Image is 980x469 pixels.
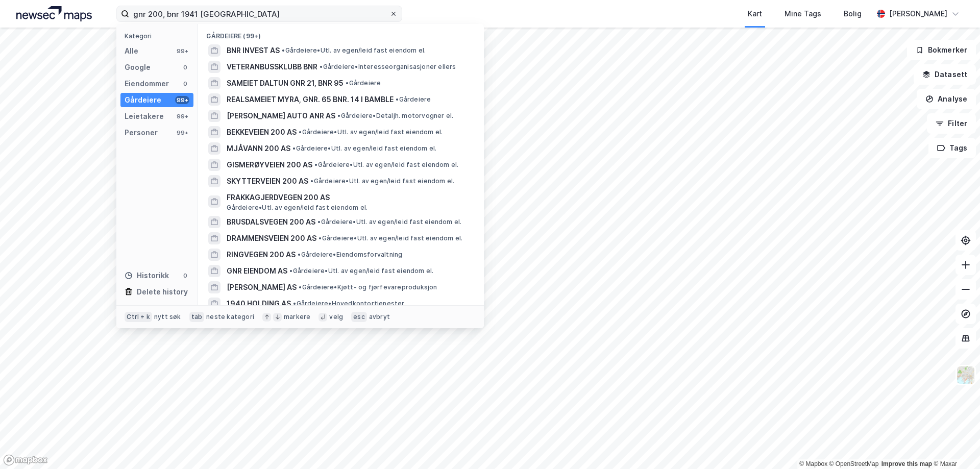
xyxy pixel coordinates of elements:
[154,313,181,321] div: nytt søk
[227,142,290,155] span: MJÅVANN 200 AS
[785,8,821,20] div: Mine Tags
[125,110,164,122] div: Leietakere
[227,44,280,57] span: BNR INVEST AS
[227,126,297,138] span: BEKKEVEIEN 200 AS
[748,8,762,20] div: Kart
[396,95,431,104] span: Gårdeiere
[844,8,862,20] div: Bolig
[125,45,138,57] div: Alle
[351,312,367,322] div: esc
[125,312,152,322] div: Ctrl + k
[314,161,458,169] span: Gårdeiere • Utl. av egen/leid fast eiendom el.
[799,460,827,467] a: Mapbox
[227,204,367,212] span: Gårdeiere • Utl. av egen/leid fast eiendom el.
[907,40,976,60] button: Bokmerker
[881,460,932,467] a: Improve this map
[298,251,301,258] span: •
[227,159,312,171] span: GISMERØYVEIEN 200 AS
[227,281,297,293] span: [PERSON_NAME] AS
[293,300,296,307] span: •
[175,112,189,120] div: 99+
[396,95,399,103] span: •
[125,127,158,139] div: Personer
[181,63,189,71] div: 0
[175,96,189,104] div: 99+
[317,218,461,226] span: Gårdeiere • Utl. av egen/leid fast eiendom el.
[206,313,254,321] div: neste kategori
[227,216,315,228] span: BRUSDALSVEGEN 200 AS
[125,61,151,73] div: Google
[227,298,291,310] span: 1940 HOLDING AS
[320,63,323,70] span: •
[284,313,310,321] div: markere
[227,191,472,204] span: FRAKKAGJERDVEGEN 200 AS
[125,94,161,106] div: Gårdeiere
[181,271,189,280] div: 0
[310,177,313,185] span: •
[282,46,285,54] span: •
[125,269,169,282] div: Historikk
[299,283,437,291] span: Gårdeiere • Kjøtt- og fjørfevareproduksjon
[320,63,456,71] span: Gårdeiere • Interesseorganisasjoner ellers
[310,177,454,185] span: Gårdeiere • Utl. av egen/leid fast eiendom el.
[181,80,189,88] div: 0
[227,265,287,277] span: GNR EIENDOM AS
[292,144,436,153] span: Gårdeiere • Utl. av egen/leid fast eiendom el.
[927,113,976,134] button: Filter
[125,32,193,40] div: Kategori
[299,128,443,136] span: Gårdeiere • Utl. av egen/leid fast eiendom el.
[346,79,381,87] span: Gårdeiere
[346,79,349,87] span: •
[16,6,92,21] img: logo.a4113a55bc3d86da70a041830d287a7e.svg
[175,129,189,137] div: 99+
[917,89,976,109] button: Analyse
[314,161,317,168] span: •
[369,313,390,321] div: avbryt
[3,454,48,466] a: Mapbox homepage
[889,8,947,20] div: [PERSON_NAME]
[299,283,302,291] span: •
[282,46,426,55] span: Gårdeiere • Utl. av egen/leid fast eiendom el.
[329,313,343,321] div: velg
[293,300,404,308] span: Gårdeiere • Hovedkontortjenester
[914,64,976,85] button: Datasett
[227,61,317,73] span: VETERANBUSSKLUBB BNR
[929,420,980,469] iframe: Chat Widget
[137,286,188,298] div: Delete history
[227,110,335,122] span: [PERSON_NAME] AUTO ANR AS
[227,77,344,89] span: SAMEIET DALTUN GNR 21, BNR 95
[189,312,205,322] div: tab
[227,93,394,106] span: REALSAMEIET MYRA, GNR. 65 BNR. 14 I BAMBLE
[175,47,189,55] div: 99+
[289,267,433,275] span: Gårdeiere • Utl. av egen/leid fast eiendom el.
[292,144,296,152] span: •
[299,128,302,136] span: •
[318,234,322,242] span: •
[227,249,296,261] span: RINGVEGEN 200 AS
[317,218,321,226] span: •
[956,365,975,385] img: Z
[829,460,879,467] a: OpenStreetMap
[337,112,453,120] span: Gårdeiere • Detaljh. motorvogner el.
[337,112,340,119] span: •
[198,24,484,42] div: Gårdeiere (99+)
[318,234,462,242] span: Gårdeiere • Utl. av egen/leid fast eiendom el.
[928,138,976,158] button: Tags
[289,267,292,275] span: •
[227,232,316,244] span: DRAMMENSVEIEN 200 AS
[125,78,169,90] div: Eiendommer
[227,175,308,187] span: SKYTTERVEIEN 200 AS
[298,251,402,259] span: Gårdeiere • Eiendomsforvaltning
[129,6,389,21] input: Søk på adresse, matrikkel, gårdeiere, leietakere eller personer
